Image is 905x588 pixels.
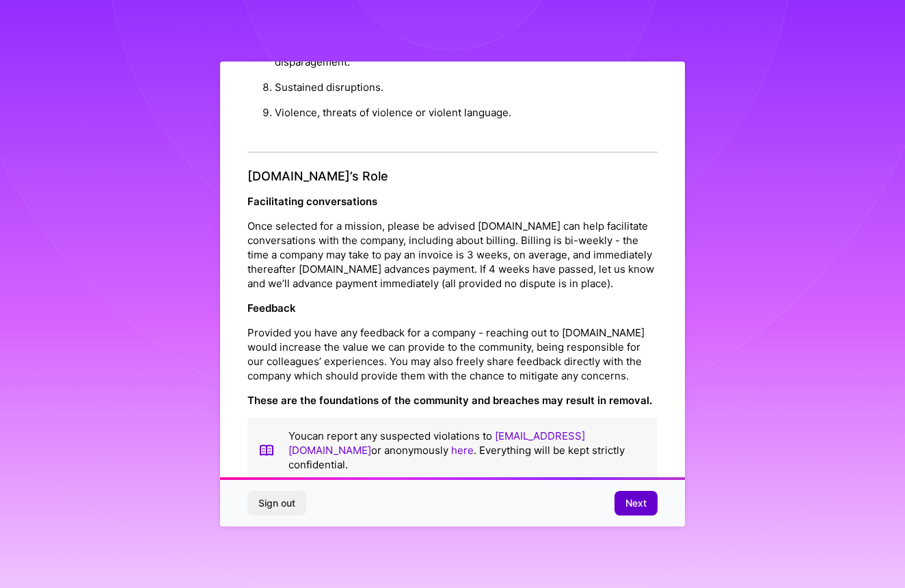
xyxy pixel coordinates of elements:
[247,169,658,184] h4: [DOMAIN_NAME]’s Role
[247,195,377,208] strong: Facilitating conversations
[614,491,658,516] button: Next
[288,429,647,472] p: You can report any suspected violations to or anonymously . Everything will be kept strictly conf...
[247,491,306,516] button: Sign out
[247,394,652,407] strong: These are the foundations of the community and breaches may result in removal.
[247,302,296,315] strong: Feedback
[247,219,658,291] p: Once selected for a mission, please be advised [DOMAIN_NAME] can help facilitate conversations wi...
[275,100,658,125] li: Violence, threats of violence or violent language.
[258,429,275,472] img: book icon
[625,496,647,510] span: Next
[451,444,474,457] a: here
[258,496,295,510] span: Sign out
[288,429,585,457] a: [EMAIL_ADDRESS][DOMAIN_NAME]
[247,325,658,383] p: Provided you have any feedback for a company - reaching out to [DOMAIN_NAME] would increase the v...
[275,75,658,100] li: Sustained disruptions.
